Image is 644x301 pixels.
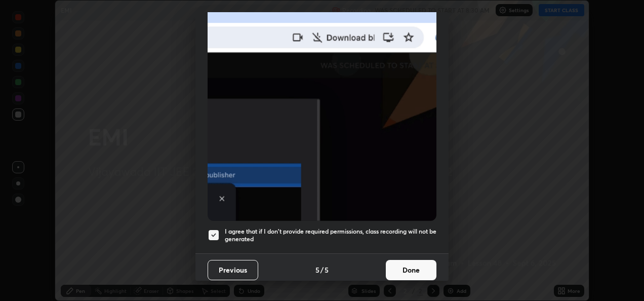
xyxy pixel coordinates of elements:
[208,260,258,280] button: Previous
[325,265,329,275] h4: 5
[225,228,436,243] h5: I agree that if I don't provide required permissions, class recording will not be generated
[315,265,319,275] h4: 5
[320,265,324,275] h4: /
[386,260,436,280] button: Done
